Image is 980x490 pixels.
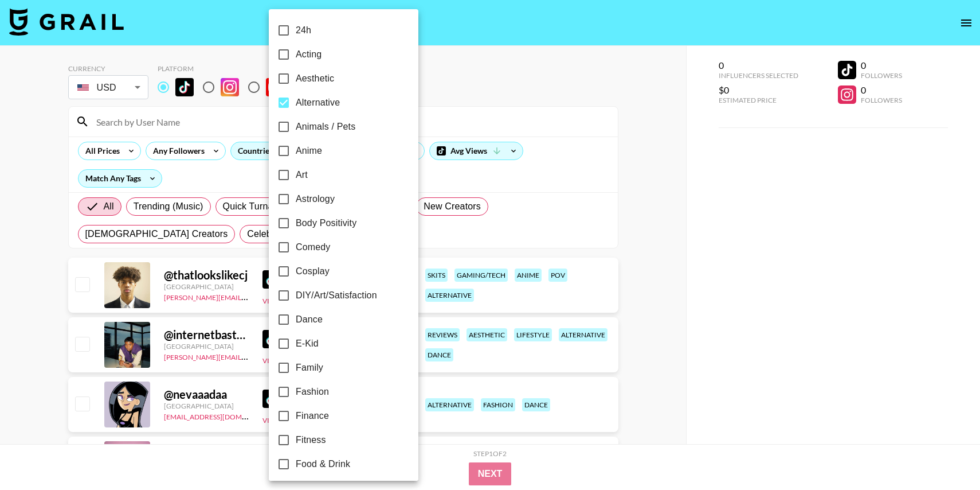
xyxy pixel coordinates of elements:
[296,24,311,37] span: 24h
[296,457,350,471] span: Food & Drink
[296,48,322,61] span: Acting
[296,385,329,399] span: Fashion
[296,216,356,230] span: Body Positivity
[296,96,340,110] span: Alternative
[296,313,323,326] span: Dance
[296,433,326,447] span: Fitness
[296,168,308,182] span: Art
[923,433,966,476] iframe: Drift Widget Chat Controller
[296,361,323,375] span: Family
[296,240,330,254] span: Comedy
[296,289,377,302] span: DIY/Art/Satisfaction
[296,72,334,85] span: Aesthetic
[296,409,329,423] span: Finance
[296,337,319,351] span: E-Kid
[296,144,322,158] span: Anime
[296,192,335,206] span: Astrology
[296,265,330,278] span: Cosplay
[296,120,355,134] span: Animals / Pets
